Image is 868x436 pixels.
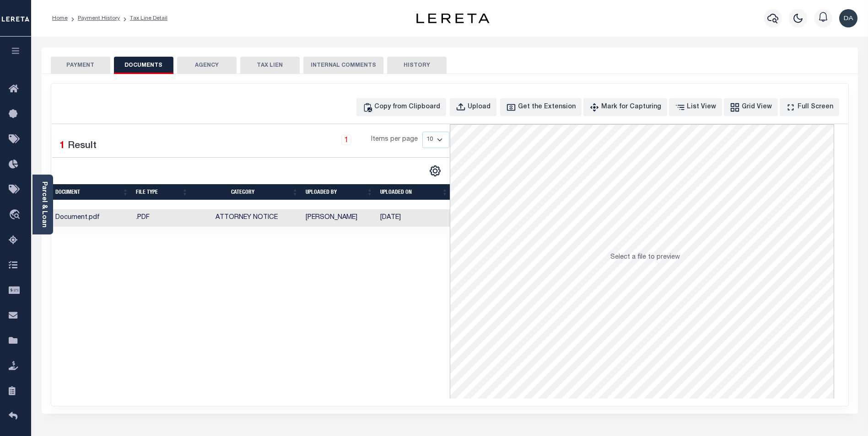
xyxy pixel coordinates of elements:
div: Get the Extension [518,102,576,112]
div: Full Screen [798,102,833,112]
button: INTERNAL COMMENTS [303,57,383,74]
button: AGENCY [177,57,237,74]
th: CATEGORY: activate to sort column ascending [192,184,302,200]
button: List View [669,98,722,116]
td: [PERSON_NAME] [302,209,377,227]
button: Full Screen [780,98,839,116]
img: logo-dark.svg [416,13,490,23]
img: svg+xml;base64,PHN2ZyB4bWxucz0iaHR0cDovL3d3dy53My5vcmcvMjAwMC9zdmciIHBvaW50ZXItZXZlbnRzPSJub25lIi... [839,9,857,27]
td: [DATE] [377,209,452,227]
button: PAYMENT [51,57,110,74]
th: FILE TYPE: activate to sort column ascending [132,184,192,200]
div: Upload [468,102,491,112]
a: 1 [341,135,351,145]
button: Grid View [724,98,778,116]
i: travel_explore [9,209,23,221]
td: Document.pdf [52,209,132,227]
td: .PDF [132,209,192,227]
div: Copy from Clipboard [374,102,440,112]
span: ATTORNEY NOTICE [216,214,278,221]
div: Mark for Capturing [601,102,661,112]
span: 1 [59,141,65,151]
span: Items per page [371,135,418,145]
label: Result [68,139,97,154]
div: List View [687,102,716,112]
button: HISTORY [387,57,447,74]
a: Parcel & Loan [41,181,47,228]
button: DOCUMENTS [114,57,173,74]
button: Get the Extension [500,98,582,116]
button: Copy from Clipboard [356,98,446,116]
th: UPLOADED ON: activate to sort column ascending [377,184,452,200]
button: Mark for Capturing [583,98,667,116]
a: Payment History [78,16,120,21]
th: UPLOADED BY: activate to sort column ascending [302,184,377,200]
button: Upload [450,98,496,116]
button: TAX LIEN [240,57,300,74]
span: Select a file to preview [610,254,680,261]
a: Home [52,16,68,21]
th: Document: activate to sort column ascending [52,184,132,200]
div: Grid View [742,102,772,112]
a: Tax Line Detail [130,16,167,21]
